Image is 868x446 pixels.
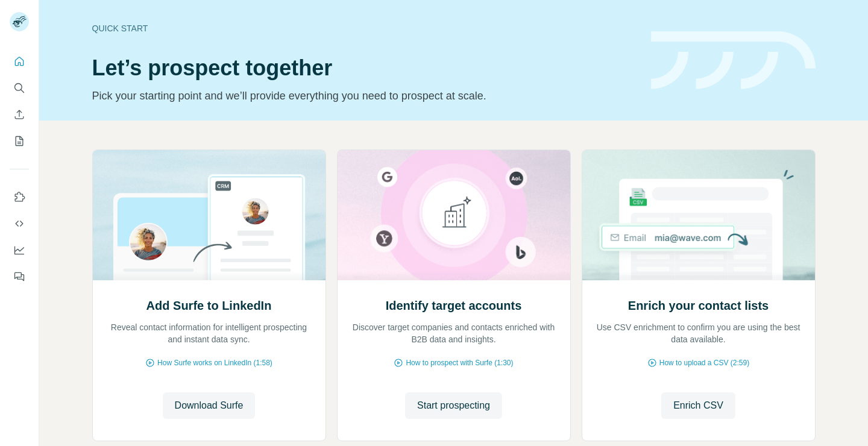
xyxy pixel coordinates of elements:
button: Start prospecting [405,392,502,419]
button: Enrich CSV [661,392,735,419]
button: My lists [10,130,29,152]
span: Enrich CSV [673,398,723,413]
span: How to upload a CSV (2:59) [659,357,749,368]
img: Add Surfe to LinkedIn [92,150,326,280]
span: How to prospect with Surfe (1:30) [406,357,513,368]
img: Identify target accounts [337,150,571,280]
span: Start prospecting [417,398,490,413]
button: Use Surfe API [10,213,29,234]
button: Dashboard [10,239,29,261]
h2: Enrich your contact lists [628,297,769,314]
div: Quick start [92,22,637,34]
h2: Add Surfe to LinkedIn [146,297,272,314]
button: Search [10,77,29,99]
button: Enrich CSV [10,104,29,125]
img: banner [651,31,816,90]
span: How Surfe works on LinkedIn (1:58) [157,357,272,368]
button: Use Surfe on LinkedIn [10,186,29,208]
button: Download Surfe [163,392,256,419]
p: Use CSV enrichment to confirm you are using the best data available. [594,321,803,345]
h1: Let’s prospect together [92,56,637,80]
button: Quick start [10,51,29,72]
p: Reveal contact information for intelligent prospecting and instant data sync. [105,321,313,345]
img: Enrich your contact lists [582,150,816,280]
p: Discover target companies and contacts enriched with B2B data and insights. [350,321,558,345]
span: Download Surfe [175,398,244,413]
p: Pick your starting point and we’ll provide everything you need to prospect at scale. [92,87,637,104]
button: Feedback [10,266,29,287]
h2: Identify target accounts [386,297,522,314]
